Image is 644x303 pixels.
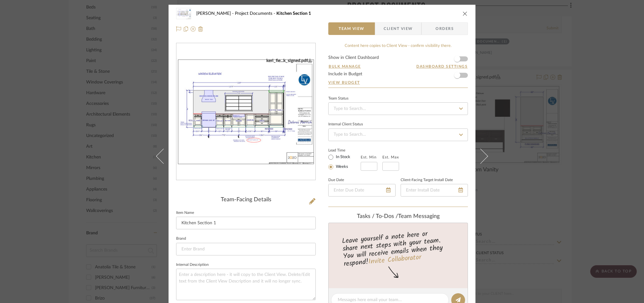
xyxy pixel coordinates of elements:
input: Enter Item Name [176,217,316,229]
div: 0 [176,58,315,166]
div: Internal Client Status [328,123,363,126]
span: Tasks / To-Dos / [357,214,398,219]
label: Est. Min [361,155,377,159]
div: Leave yourself a note here or share next steps with your team. You will receive emails when they ... [328,227,469,269]
label: Brand [176,237,186,240]
input: Enter Install Date [401,184,468,197]
div: keri_fie...k_signed.pdf [266,58,312,64]
img: ef429667-2262-41f3-abee-407c8dcac653_48x40.jpg [176,7,191,20]
input: Enter Due Date [328,184,396,197]
mat-radio-group: Select item type [328,153,361,171]
div: Content here copies to Client View - confirm visibility there. [328,43,468,49]
label: Client-Facing Target Install Date [401,179,453,182]
span: Team View [339,22,364,35]
span: Orders [429,22,461,35]
span: Client View [384,22,413,35]
button: Dashboard Settings [416,64,468,69]
a: View Budget [328,80,468,85]
div: team Messaging [328,213,468,220]
input: Enter Brand [176,243,316,255]
label: Lead Time [328,147,361,153]
div: Team-Facing Details [176,197,316,203]
span: Project Documents [235,11,276,16]
span: Kitchen Section 1 [276,11,311,16]
button: Bulk Manage [328,64,361,69]
label: Weeks [335,164,348,170]
a: Invite Collaborator [368,252,422,268]
button: close [462,11,468,16]
label: In Stock [335,154,350,160]
img: Remove from project [198,26,203,31]
label: Due Date [328,179,344,182]
input: Type to Search… [328,129,468,141]
div: Team Status [328,97,348,100]
input: Type to Search… [328,102,468,115]
label: Item Name [176,211,194,214]
label: Internal Description [176,263,209,266]
span: [PERSON_NAME] [196,11,235,16]
img: ef429667-2262-41f3-abee-407c8dcac653_436x436.jpg [176,58,315,166]
label: Est. Max [382,155,399,159]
